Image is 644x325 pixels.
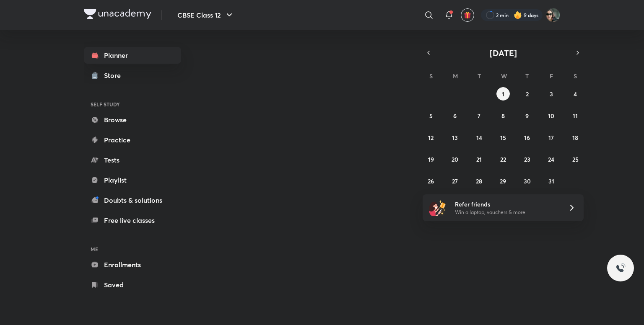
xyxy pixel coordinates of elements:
[520,87,534,101] button: October 2, 2025
[525,112,529,120] abbr: October 9, 2025
[514,11,522,19] img: streak
[545,174,558,188] button: October 31, 2025
[569,152,582,166] button: October 25, 2025
[500,155,506,163] abbr: October 22, 2025
[429,72,433,80] abbr: Sunday
[84,276,181,293] a: Saved
[496,174,510,188] button: October 29, 2025
[473,131,486,144] button: October 14, 2025
[545,131,558,144] button: October 17, 2025
[424,131,438,144] button: October 12, 2025
[569,87,582,101] button: October 4, 2025
[84,242,181,256] h6: ME
[428,134,434,142] abbr: October 12, 2025
[546,8,560,22] img: Arihant
[524,177,531,185] abbr: October 30, 2025
[455,209,558,216] p: Win a laptop, vouchers & more
[452,134,458,142] abbr: October 13, 2025
[473,109,486,122] button: October 7, 2025
[84,9,151,21] a: Company Logo
[428,177,434,185] abbr: October 26, 2025
[452,155,458,163] abbr: October 20, 2025
[545,152,558,166] button: October 24, 2025
[452,177,458,185] abbr: October 27, 2025
[84,111,181,128] a: Browse
[525,72,529,80] abbr: Thursday
[84,256,181,273] a: Enrollments
[572,134,578,142] abbr: October 18, 2025
[453,72,458,80] abbr: Monday
[476,155,482,163] abbr: October 21, 2025
[429,199,446,216] img: referral
[569,109,582,122] button: October 11, 2025
[476,134,482,142] abbr: October 14, 2025
[520,152,534,166] button: October 23, 2025
[524,155,530,163] abbr: October 23, 2025
[172,7,239,23] button: CBSE Class 12
[501,112,505,120] abbr: October 8, 2025
[545,109,558,122] button: October 10, 2025
[84,192,181,209] a: Doubts & solutions
[84,132,181,148] a: Practice
[569,131,582,144] button: October 18, 2025
[524,134,530,142] abbr: October 16, 2025
[545,87,558,101] button: October 3, 2025
[573,112,578,120] abbr: October 11, 2025
[84,9,151,19] img: Company Logo
[455,200,558,209] h6: Refer friends
[496,131,510,144] button: October 15, 2025
[428,155,434,163] abbr: October 19, 2025
[550,72,553,80] abbr: Friday
[424,152,438,166] button: October 19, 2025
[490,47,517,59] span: [DATE]
[548,155,554,163] abbr: October 24, 2025
[548,177,554,185] abbr: October 31, 2025
[84,97,181,111] h6: SELF STUDY
[496,109,510,122] button: October 8, 2025
[520,131,534,144] button: October 16, 2025
[104,70,126,80] div: Store
[520,174,534,188] button: October 30, 2025
[424,174,438,188] button: October 26, 2025
[548,134,554,142] abbr: October 17, 2025
[478,72,481,80] abbr: Tuesday
[502,90,504,98] abbr: October 1, 2025
[84,172,181,188] a: Playlist
[84,67,181,84] a: Store
[453,112,457,120] abbr: October 6, 2025
[84,212,181,229] a: Free live classes
[461,8,474,22] button: avatar
[615,263,626,273] img: ttu
[520,109,534,122] button: October 9, 2025
[501,72,507,80] abbr: Wednesday
[574,72,577,80] abbr: Saturday
[550,90,553,98] abbr: October 3, 2025
[496,152,510,166] button: October 22, 2025
[476,177,482,185] abbr: October 28, 2025
[434,47,572,59] button: [DATE]
[478,112,480,120] abbr: October 7, 2025
[424,109,438,122] button: October 5, 2025
[429,112,433,120] abbr: October 5, 2025
[84,47,181,64] a: Planner
[448,131,462,144] button: October 13, 2025
[548,112,554,120] abbr: October 10, 2025
[500,177,506,185] abbr: October 29, 2025
[464,11,471,19] img: avatar
[448,109,462,122] button: October 6, 2025
[84,152,181,168] a: Tests
[574,90,577,98] abbr: October 4, 2025
[572,155,579,163] abbr: October 25, 2025
[526,90,529,98] abbr: October 2, 2025
[496,87,510,101] button: October 1, 2025
[473,174,486,188] button: October 28, 2025
[448,174,462,188] button: October 27, 2025
[500,134,506,142] abbr: October 15, 2025
[473,152,486,166] button: October 21, 2025
[448,152,462,166] button: October 20, 2025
